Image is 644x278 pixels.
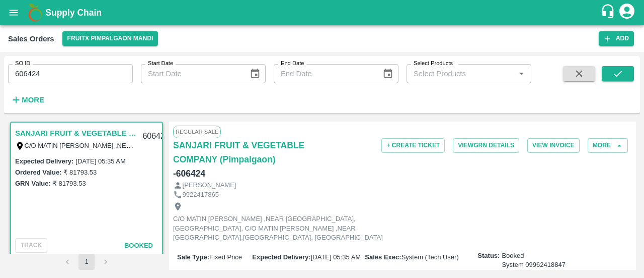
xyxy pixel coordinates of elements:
[25,141,601,149] label: C/O MATIN [PERSON_NAME] ,NEAR [GEOGRAPHIC_DATA],[GEOGRAPHIC_DATA], C/O MATIN [PERSON_NAME] ,NEAR ...
[8,32,54,45] div: Sales Orders
[15,127,136,140] a: SANJARI FRUIT & VEGETABLE COMPANY (Pimpalgaon)
[414,60,453,68] label: Select Products
[45,8,102,18] b: Supply Chain
[183,190,219,200] p: 9922417865
[209,253,242,261] span: Fixed Price
[15,60,30,68] label: SO ID
[22,96,44,104] strong: More
[173,138,326,166] a: SANJARI FRUIT & VEGETABLE COMPANY (Pimpalgaon)
[124,242,153,249] span: Booked
[410,67,512,80] input: Select Products
[58,254,115,270] nav: pagination navigation
[252,253,310,261] label: Expected Delivery :
[588,138,628,153] button: More
[53,180,86,187] label: ₹ 81793.53
[8,91,47,108] button: More
[246,64,265,83] button: Choose date
[173,166,205,181] h6: - 606424
[15,157,73,165] label: Expected Delivery :
[477,251,500,261] label: Status:
[515,67,528,80] button: Open
[15,169,61,176] label: Ordered Value:
[401,253,459,261] span: System (Tech User)
[173,214,399,243] p: C/O MATIN [PERSON_NAME] ,NEAR [GEOGRAPHIC_DATA],[GEOGRAPHIC_DATA], C/O MATIN [PERSON_NAME] ,NEAR ...
[177,253,209,261] label: Sale Type :
[45,6,600,20] a: Supply Chain
[183,181,236,190] p: [PERSON_NAME]
[600,4,618,22] div: customer-support
[502,251,566,270] span: Booked
[8,64,133,83] input: Enter SO ID
[148,60,173,68] label: Start Date
[25,3,45,23] img: logo
[62,31,158,46] button: Select DC
[136,125,175,148] div: 606424
[311,253,361,261] span: [DATE] 05:35 AM
[618,2,636,23] div: account of current user
[78,254,95,270] button: page 1
[365,253,401,261] label: Sales Exec :
[281,60,304,68] label: End Date
[15,180,51,187] label: GRN Value:
[527,138,580,153] button: View Invoice
[75,157,125,165] label: [DATE] 05:35 AM
[599,31,634,46] button: Add
[381,138,445,153] button: + Create Ticket
[173,126,221,138] span: Regular Sale
[141,64,242,83] input: Start Date
[2,1,25,24] button: open drawer
[502,260,566,270] div: System 09962418847
[274,64,374,83] input: End Date
[453,138,519,153] button: ViewGRN Details
[378,64,397,83] button: Choose date
[63,169,97,176] label: ₹ 81793.53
